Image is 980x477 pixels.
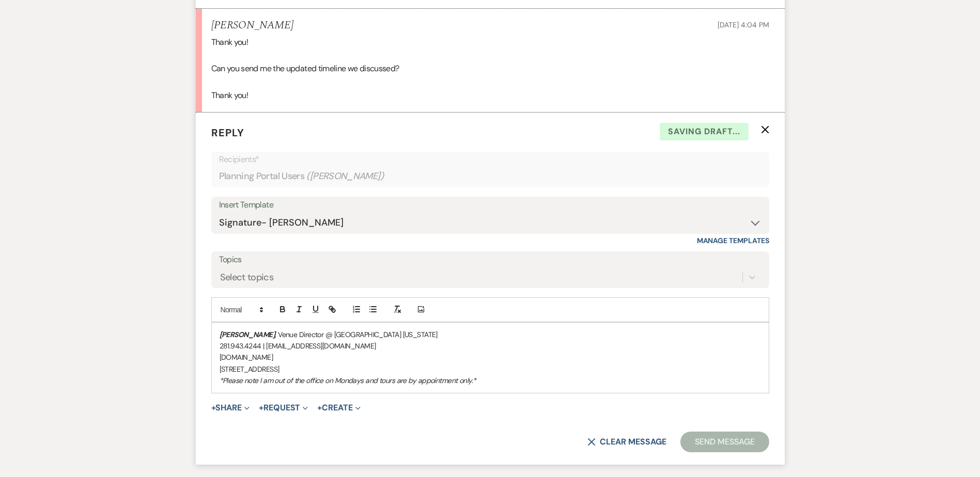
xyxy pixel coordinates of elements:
[211,89,769,102] p: Thank you!
[211,404,250,412] button: Share
[220,330,275,339] em: [PERSON_NAME]
[211,62,769,75] p: Can you send me the updated timeline we discussed?
[259,404,263,412] span: +
[219,153,761,166] p: Recipients*
[317,404,322,412] span: +
[220,270,274,284] div: Select topics
[660,123,749,140] span: Saving draft...
[306,169,384,183] span: ( [PERSON_NAME] )
[219,198,761,213] div: Insert Template
[220,340,761,352] p: 281.943.4244 | [EMAIL_ADDRESS][DOMAIN_NAME]
[220,376,476,385] em: *Please note I am out of the office on Mondays and tours are by appointment only.*
[718,20,769,29] span: [DATE] 4:04 PM
[211,126,244,139] span: Reply
[220,363,761,375] p: [STREET_ADDRESS]
[259,404,308,412] button: Request
[211,36,769,49] p: Thank you!
[220,352,761,363] p: [DOMAIN_NAME]
[587,438,666,446] button: Clear message
[317,404,360,412] button: Create
[211,404,216,412] span: +
[219,166,761,186] div: Planning Portal Users
[220,329,761,340] p: , Venue Director @ [GEOGRAPHIC_DATA] [US_STATE]
[219,252,761,267] label: Topics
[697,236,769,245] a: Manage Templates
[211,19,293,32] h5: [PERSON_NAME]
[680,432,769,452] button: Send Message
